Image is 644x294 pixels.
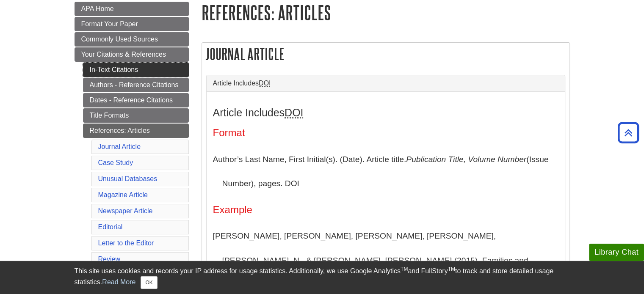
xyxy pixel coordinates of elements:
[83,93,189,107] a: Dates - Reference Citations
[98,143,141,150] a: Journal Article
[259,80,271,87] abbr: Digital Object Identifier. This is the string of numbers associated with a particular article. No...
[406,155,526,164] i: Publication Title, Volume Number
[75,32,189,47] a: Commonly Used Sources
[401,266,408,272] sup: TM
[98,207,153,214] a: Newspaper Article
[75,47,189,62] a: Your Citations & References
[98,175,158,182] a: Unusual Databases
[448,266,455,272] sup: TM
[83,108,189,123] a: Title Formats
[213,147,558,196] p: Author’s Last Name, First Initial(s). (Date). Article title. (Issue Number), pages. DOI
[285,107,303,118] abbr: Digital Object Identifier. This is the string of numbers associated with a particular article. No...
[83,63,189,77] a: In-Text Citations
[83,78,189,92] a: Authors - Reference Citations
[98,239,154,247] a: Letter to the Editor
[75,2,189,16] a: APA Home
[615,127,642,138] a: Back to Top
[81,20,138,27] span: Format Your Paper
[202,2,570,23] h1: References: Articles
[589,244,644,261] button: Library Chat
[213,107,558,119] h3: Article Includes
[213,127,558,138] h4: Format
[81,36,158,43] span: Commonly Used Sources
[202,43,569,65] h2: Journal Article
[81,51,166,58] span: Your Citations & References
[98,223,123,231] a: Editorial
[75,17,189,31] a: Format Your Paper
[81,5,114,12] span: APA Home
[83,124,189,138] a: References: Articles
[75,266,570,289] div: This site uses cookies and records your IP address for usage statistics. Additionally, we use Goo...
[213,80,558,87] a: Article IncludesDOI
[98,256,120,263] a: Review
[98,191,148,198] a: Magazine Article
[213,204,558,215] h4: Example
[141,276,157,289] button: Close
[98,159,133,166] a: Case Study
[102,278,135,286] a: Read More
